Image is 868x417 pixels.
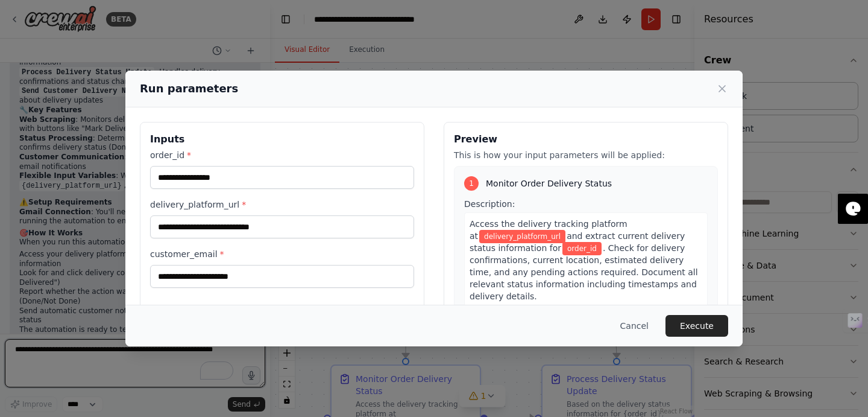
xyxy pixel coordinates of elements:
p: This is how your input parameters will be applied: [454,149,718,161]
h3: Preview [454,132,718,147]
span: Description: [464,199,515,209]
h2: Run parameters [140,80,238,97]
span: Variable: delivery_platform_url [479,230,565,243]
label: delivery_platform_url [150,199,414,211]
span: Variable: order_id [562,242,602,255]
span: Monitor Order Delivery Status [486,177,612,189]
label: customer_email [150,248,414,260]
button: Cancel [611,315,658,337]
h3: Inputs [150,132,414,147]
label: order_id [150,149,414,161]
span: and extract current delivery status information for [470,231,685,253]
button: Execute [665,315,728,337]
span: Access the delivery tracking platform at [470,219,627,241]
div: 1 [464,176,479,191]
span: . Check for delivery confirmations, current location, estimated delivery time, and any pending ac... [470,243,698,301]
